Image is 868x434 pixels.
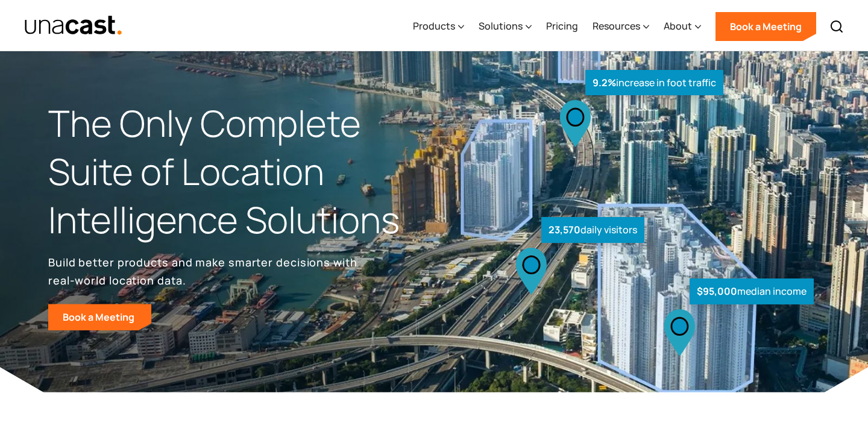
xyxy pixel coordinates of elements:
[24,15,122,36] img: Unacast text logo
[48,304,151,330] a: Book a Meeting
[664,19,692,33] div: About
[24,15,122,36] a: home
[664,2,701,51] div: About
[413,19,455,33] div: Products
[593,19,640,33] div: Resources
[697,285,737,298] strong: $95,000
[413,2,464,51] div: Products
[829,19,844,34] img: Search icon
[593,2,649,51] div: Resources
[48,99,434,244] h1: The Only Complete Suite of Location Intelligence Solutions
[479,19,523,33] div: Solutions
[48,253,362,289] p: Build better products and make smarter decisions with real-world location data.
[546,2,578,51] a: Pricing
[585,70,723,96] div: increase in foot traffic
[549,223,580,236] strong: 23,570
[690,278,814,304] div: median income
[479,2,532,51] div: Solutions
[593,76,616,89] strong: 9.2%
[541,217,644,243] div: daily visitors
[715,12,816,41] a: Book a Meeting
